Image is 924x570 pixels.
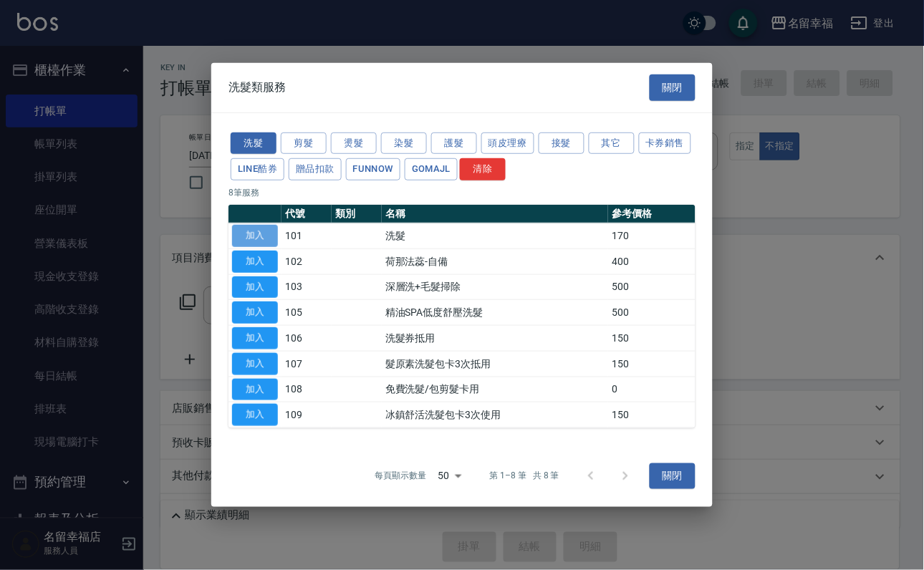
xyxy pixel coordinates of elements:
button: 卡券銷售 [639,132,692,154]
td: 150 [608,402,696,428]
td: 髮原素洗髮包卡3次抵用 [382,351,608,377]
td: 150 [608,351,696,377]
button: 接髮 [539,132,584,154]
span: 洗髮類服務 [228,80,286,95]
p: 每頁顯示數量 [375,470,427,483]
div: 50 [433,457,467,496]
button: 關閉 [650,463,696,490]
button: 清除 [460,158,506,180]
td: 400 [608,248,696,274]
p: 8 筆服務 [228,186,696,199]
th: 類別 [332,205,382,223]
button: 關閉 [650,74,696,101]
td: 荷那法蕊-自備 [382,248,608,274]
button: 加入 [232,251,278,273]
button: 加入 [232,276,278,298]
button: 加入 [232,353,278,375]
td: 500 [608,300,696,326]
button: 加入 [232,404,278,426]
button: GOMAJL [405,158,458,180]
td: 150 [608,325,696,351]
button: 洗髮 [231,132,276,154]
td: 精油SPA低度舒壓洗髮 [382,300,608,326]
td: 102 [281,248,332,274]
button: 贈品扣款 [289,158,342,180]
p: 第 1–8 筆 共 8 筆 [490,470,559,483]
td: 107 [281,351,332,377]
button: 燙髮 [331,132,377,154]
td: 170 [608,223,696,248]
button: 加入 [232,225,278,247]
button: 其它 [589,132,635,154]
td: 109 [281,402,332,428]
td: 108 [281,377,332,402]
td: 103 [281,274,332,300]
th: 名稱 [382,205,608,223]
td: 0 [608,377,696,402]
button: 加入 [232,378,278,400]
td: 101 [281,223,332,248]
td: 洗髮券抵用 [382,325,608,351]
td: 冰鎮舒活洗髮包卡3次使用 [382,402,608,428]
button: 護髮 [431,132,477,154]
td: 105 [281,300,332,326]
button: 加入 [232,301,278,324]
th: 代號 [281,205,332,223]
button: 剪髮 [281,132,327,154]
button: LINE酷券 [231,158,284,180]
button: FUNNOW [346,158,400,180]
button: 染髮 [381,132,427,154]
td: 500 [608,274,696,300]
button: 加入 [232,327,278,349]
td: 洗髮 [382,223,608,248]
td: 106 [281,325,332,351]
button: 頭皮理療 [481,132,534,154]
th: 參考價格 [608,205,696,223]
td: 免費洗髮/包剪髮卡用 [382,377,608,402]
td: 深層洗+毛髮掃除 [382,274,608,300]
